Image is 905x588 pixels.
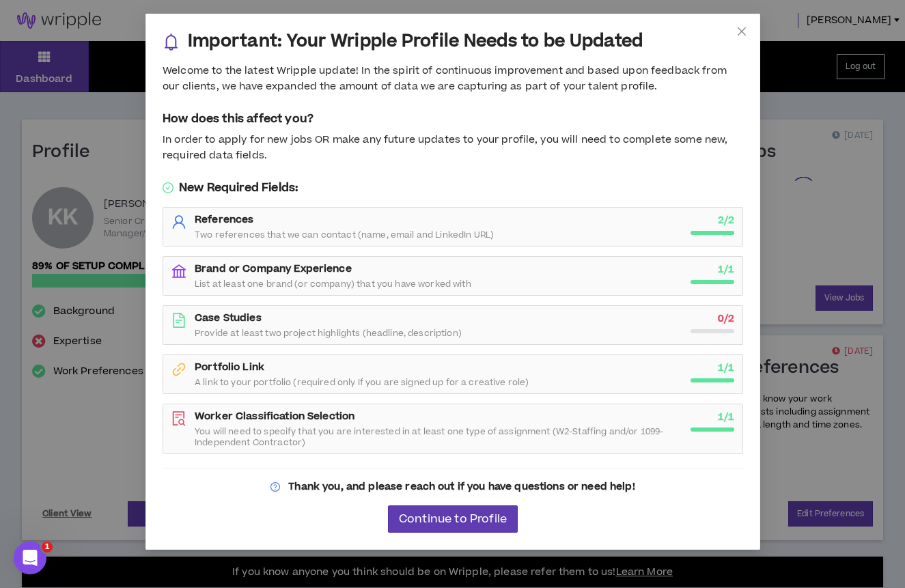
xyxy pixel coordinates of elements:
strong: Case Studies [195,311,262,325]
strong: 1 / 1 [717,361,734,375]
span: You will need to specify that you are interested in at least one type of assignment (W2-Staffing ... [195,426,682,448]
strong: 1 / 1 [717,410,734,424]
span: List at least one brand (or company) that you have worked with [195,279,471,290]
div: In order to apply for new jobs OR make any future updates to your profile, you will need to compl... [163,132,743,163]
iframe: Intercom live chat [14,542,46,574]
strong: References [195,212,253,227]
span: check-circle [163,182,173,193]
button: Close [723,14,760,51]
strong: Portfolio Link [195,360,264,374]
span: link [171,362,186,377]
h5: How does this affect you? [163,111,743,127]
span: A link to your portfolio (required only If you are signed up for a creative role) [195,377,529,388]
span: close [736,26,747,37]
strong: 2 / 2 [717,213,734,227]
div: Welcome to the latest Wripple update! In the spirit of continuous improvement and based upon feed... [163,64,743,94]
button: Continue to Profile [387,505,517,533]
strong: Thank you, and please reach out if you have questions or need help! [288,479,635,494]
strong: Worker Classification Selection [195,409,354,423]
strong: 1 / 1 [717,262,734,277]
h5: New Required Fields: [163,180,743,196]
span: file-text [171,313,186,328]
span: Continue to Profile [398,513,506,526]
strong: Brand or Company Experience [195,262,352,276]
span: Two references that we can contact (name, email and LinkedIn URL) [195,229,494,240]
h3: Important: Your Wripple Profile Needs to be Updated [188,31,643,53]
span: 1 [42,542,53,552]
span: bank [171,264,186,279]
span: user [171,214,186,229]
span: Provide at least two project highlights (headline, description) [195,328,462,339]
span: bell [163,33,180,51]
strong: 0 / 2 [717,311,734,326]
span: question-circle [270,482,280,492]
span: file-search [171,411,186,426]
